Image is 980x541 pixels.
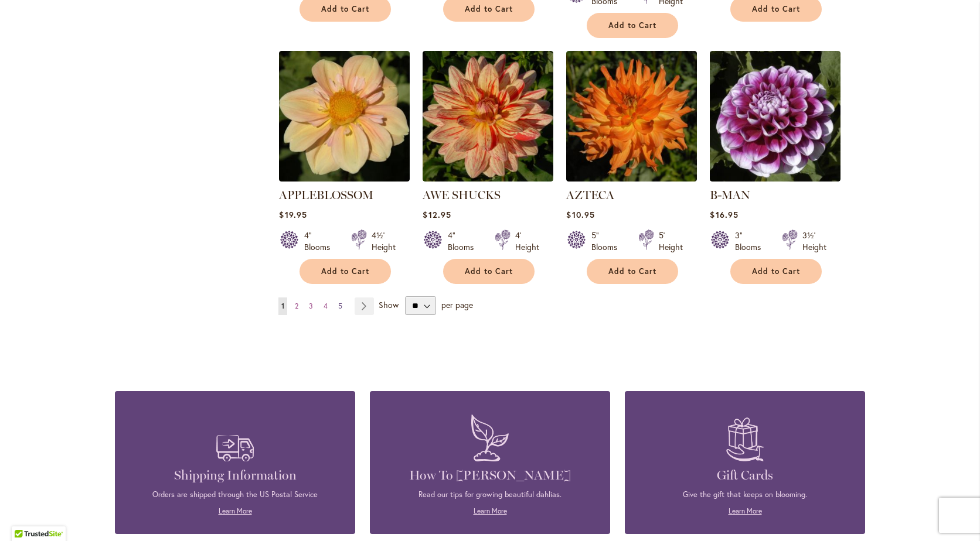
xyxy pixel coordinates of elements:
a: Learn More [219,506,252,515]
h4: How To [PERSON_NAME] [387,467,593,484]
a: 5 [335,297,345,315]
div: 4½' Height [372,230,396,253]
h4: Gift Cards [642,467,848,484]
div: 4' Height [515,230,539,253]
span: Add to Cart [321,266,369,276]
span: 4 [324,302,328,310]
span: 5 [338,302,342,310]
span: Add to Cart [752,266,800,276]
img: AWE SHUCKS [423,51,553,182]
span: Add to Cart [608,20,656,30]
a: APPLEBLOSSOM [279,173,410,184]
iframe: Launch Accessibility Center [9,499,42,532]
p: Orders are shipped through the US Postal Service [132,489,338,500]
span: Add to Cart [321,4,369,14]
a: AWE SHUCKS [423,173,553,184]
div: 3½' Height [802,230,826,253]
span: $12.95 [423,209,451,220]
div: 5" Blooms [591,230,624,253]
span: $10.95 [566,209,594,220]
span: $19.95 [279,209,307,220]
a: B-MAN [710,188,750,202]
a: AZTECA [566,173,697,184]
div: 3" Blooms [735,230,768,253]
img: B-MAN [710,51,841,182]
span: Show [379,299,399,310]
button: Add to Cart [587,13,678,38]
div: 4" Blooms [304,230,337,253]
p: Read our tips for growing beautiful dahlias. [387,489,593,500]
p: Give the gift that keeps on blooming. [642,489,848,500]
a: AZTECA [566,188,614,202]
a: 4 [321,297,331,315]
a: 3 [306,297,316,315]
a: APPLEBLOSSOM [279,188,373,202]
a: Learn More [729,506,762,515]
span: per page [441,299,473,310]
span: $16.95 [710,209,738,220]
img: APPLEBLOSSOM [279,51,410,182]
span: Add to Cart [465,4,513,14]
span: Add to Cart [752,4,800,14]
a: AWE SHUCKS [423,188,501,202]
button: Add to Cart [587,259,678,284]
button: Add to Cart [300,259,391,284]
div: 5' Height [659,230,683,253]
img: AZTECA [566,51,697,182]
span: 1 [281,302,284,310]
span: 3 [309,302,313,310]
span: Add to Cart [608,266,656,276]
a: Learn More [474,506,507,515]
div: 4" Blooms [448,230,481,253]
h4: Shipping Information [132,467,338,484]
a: 2 [292,297,301,315]
span: Add to Cart [465,266,513,276]
button: Add to Cart [730,259,822,284]
span: 2 [295,302,298,310]
a: B-MAN [710,173,841,184]
button: Add to Cart [443,259,535,284]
